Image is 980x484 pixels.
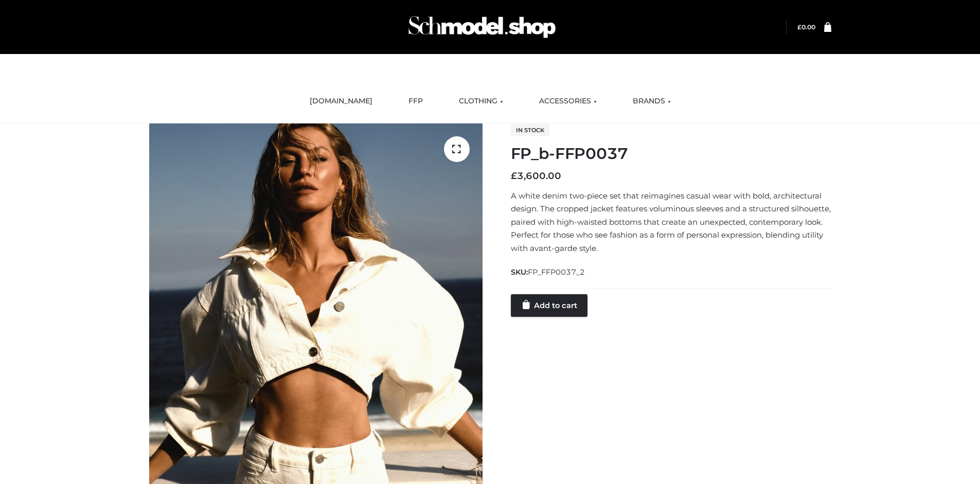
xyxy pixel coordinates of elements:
[511,145,831,163] h1: FP_b-FFP0037
[511,294,587,317] a: Add to cart
[625,90,679,113] a: BRANDS
[797,23,801,31] span: £
[528,267,585,277] span: FP_FFP0037_2
[302,90,380,113] a: [DOMAIN_NAME]
[531,90,604,113] a: ACCESSORIES
[797,23,815,31] a: £0.00
[405,7,559,47] img: Schmodel Admin 964
[511,266,586,278] span: SKU:
[511,170,517,182] span: £
[511,124,549,136] span: In stock
[511,170,561,182] bdi: 3,600.00
[401,90,431,113] a: FFP
[451,90,511,113] a: CLOTHING
[511,189,831,255] p: A white denim two-piece set that reimagines casual wear with bold, architectural design. The crop...
[797,23,815,31] bdi: 0.00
